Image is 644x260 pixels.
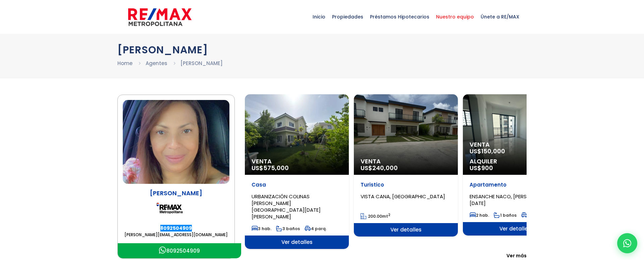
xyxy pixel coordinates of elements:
span: URBANIZACIÓN COLINAS [PERSON_NAME][GEOGRAPHIC_DATA][DATE][PERSON_NAME] [252,193,321,220]
span: Venta [252,158,342,165]
a: Agentes [146,60,167,67]
p: Turistico [361,181,451,188]
span: Alquiler [470,158,560,165]
span: Ver detalles [354,223,458,237]
div: 7 / 16 [245,94,349,249]
img: remax-metropolitana-logo [128,7,192,27]
p: Casa [252,181,342,188]
span: Ver más [506,252,527,259]
a: Icono Whatsapp8092504909 [118,243,241,258]
span: 900 [481,164,493,172]
span: 2 hab. [470,212,489,218]
span: US$ [252,164,289,172]
span: 4 parq. [305,226,327,231]
p: [PERSON_NAME] [123,189,229,197]
span: Ver detalles [245,236,349,249]
span: US$ [470,164,493,172]
span: 150,000 [481,147,505,155]
a: Venta US$240,000 Turistico VISTA CANA, [GEOGRAPHIC_DATA] 200.00mt2 Ver detalles [354,94,458,237]
span: VISTA CANA, [GEOGRAPHIC_DATA] [361,193,445,200]
div: 8 / 16 [354,94,458,237]
span: 1 baños [494,212,517,218]
a: Venta US$150,000 Alquiler US$900 Apartamento ENSANCHE NACO, [PERSON_NAME][DATE] 2 hab. 1 baños 1 ... [463,94,567,236]
a: Home [117,60,132,67]
span: Inicio [309,7,329,27]
li: [PERSON_NAME] [180,59,223,67]
a: 8092504909 [123,225,229,231]
span: 3 baños [276,226,300,231]
span: Nuestro equipo [433,7,477,27]
sup: 2 [388,212,390,217]
img: Aida Franco [123,100,229,184]
div: 9 / 16 [463,94,567,236]
span: 240,000 [372,164,398,172]
span: ENSANCHE NACO, [PERSON_NAME][DATE] [470,193,553,207]
span: Únete a RE/MAX [477,7,523,27]
img: Remax Metropolitana [156,197,196,219]
span: US$ [470,147,505,155]
h1: [PERSON_NAME] [117,44,527,56]
a: [PERSON_NAME][EMAIL_ADDRESS][DOMAIN_NAME] [123,231,229,238]
span: 200.00 [368,213,382,219]
img: Icono Whatsapp [159,247,166,254]
span: 3 hab. [252,226,271,231]
span: 575,000 [263,164,289,172]
span: Ver detalles [463,222,567,236]
p: Apartamento [470,181,560,188]
span: Venta [361,158,451,165]
span: 1 parq. [521,212,542,218]
span: Préstamos Hipotecarios [367,7,433,27]
span: Propiedades [329,7,367,27]
a: Venta US$575,000 Casa URBANIZACIÓN COLINAS [PERSON_NAME][GEOGRAPHIC_DATA][DATE][PERSON_NAME] 3 ha... [245,94,349,249]
span: Venta [470,141,560,148]
span: mt [361,213,390,219]
span: US$ [361,164,398,172]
